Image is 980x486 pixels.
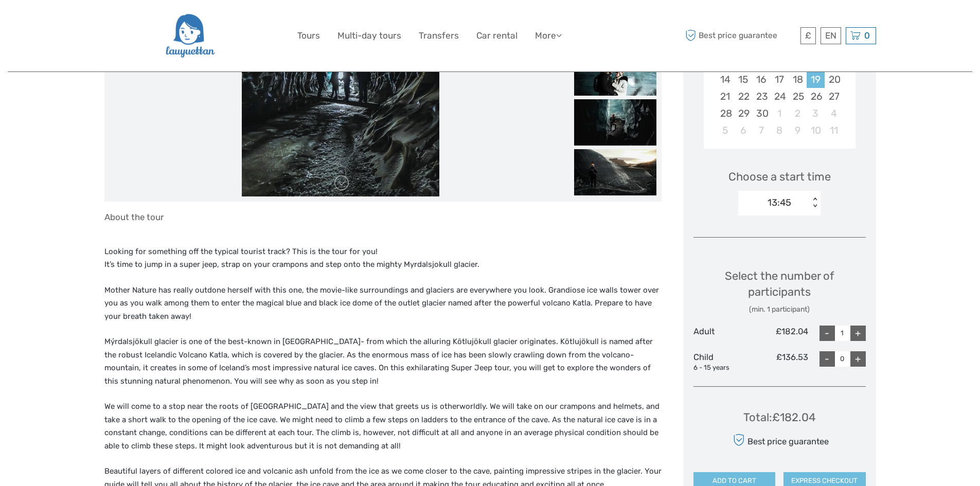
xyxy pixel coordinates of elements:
[807,122,825,139] div: Choose Friday, October 10th, 2025
[683,27,798,44] span: Best price guarantee
[337,28,401,43] a: Multi-day tours
[693,326,751,341] div: Adult
[693,363,751,373] div: 6 - 15 years
[789,71,807,88] div: Choose Thursday, September 18th, 2025
[752,105,770,122] div: Choose Tuesday, September 30th, 2025
[805,30,811,41] span: £
[751,326,808,341] div: £182.04
[743,409,816,425] div: Total : £182.04
[819,326,835,341] div: -
[770,122,788,139] div: Choose Wednesday, October 8th, 2025
[104,212,662,222] h4: About the tour
[734,71,752,88] div: Choose Monday, September 15th, 2025
[574,49,656,96] img: 1701eb739a954a41aa28fb0ec28ba944_slider_thumbnail.jpeg
[476,28,518,43] a: Car rental
[807,105,825,122] div: Choose Friday, October 3rd, 2025
[734,105,752,122] div: Choose Monday, September 29th, 2025
[104,284,662,323] p: Mother Nature has really outdone herself with this one, the movie-like surroundings and glaciers ...
[730,431,828,449] div: Best price guarantee
[535,28,562,43] a: More
[807,71,825,88] div: Choose Friday, September 19th, 2025
[734,88,752,105] div: Choose Monday, September 22nd, 2025
[789,122,807,139] div: Choose Thursday, October 9th, 2025
[825,122,843,139] div: Choose Saturday, October 11th, 2025
[768,196,791,209] div: 13:45
[811,197,819,208] div: < >
[751,351,808,373] div: £136.53
[104,245,662,272] p: Looking for something off the typical tourist track? This is the tour for you! It’s time to jump ...
[716,122,734,139] div: Choose Sunday, October 5th, 2025
[789,88,807,105] div: Choose Thursday, September 25th, 2025
[693,304,866,315] div: (min. 1 participant)
[789,105,807,122] div: Choose Thursday, October 2nd, 2025
[165,8,215,64] img: 2954-36deae89-f5b4-4889-ab42-60a468582106_logo_big.png
[807,88,825,105] div: Choose Friday, September 26th, 2025
[819,351,835,367] div: -
[716,88,734,105] div: Choose Sunday, September 21st, 2025
[863,30,871,41] span: 0
[104,335,662,388] p: Mýrdalsjökull glacier is one of the best-known in [GEOGRAPHIC_DATA]- from which the alluring Kötl...
[770,105,788,122] div: Choose Wednesday, October 1st, 2025
[821,27,841,44] div: EN
[734,122,752,139] div: Choose Monday, October 6th, 2025
[574,149,656,195] img: b085d51eb1e4476ebf54fe5cd3eb376d_slider_thumbnail.jpeg
[716,105,734,122] div: Choose Sunday, September 28th, 2025
[825,88,843,105] div: Choose Saturday, September 27th, 2025
[574,99,656,146] img: d56de721d3044433bb4e1f24304e18c6_slider_thumbnail.jpeg
[14,18,116,26] p: We're away right now. Please check back later!
[693,351,751,373] div: Child
[707,37,852,139] div: month 2025-09
[850,351,866,367] div: +
[770,71,788,88] div: Choose Wednesday, September 17th, 2025
[419,28,459,43] a: Transfers
[728,169,831,185] span: Choose a start time
[297,28,320,43] a: Tours
[104,400,662,453] p: We will come to a stop near the roots of [GEOGRAPHIC_DATA] and the view that greets us is otherwo...
[118,16,131,28] button: Open LiveChat chat widget
[752,71,770,88] div: Choose Tuesday, September 16th, 2025
[752,122,770,139] div: Choose Tuesday, October 7th, 2025
[752,88,770,105] div: Choose Tuesday, September 23rd, 2025
[693,268,866,315] div: Select the number of participants
[850,326,866,341] div: +
[716,71,734,88] div: Choose Sunday, September 14th, 2025
[770,88,788,105] div: Choose Wednesday, September 24th, 2025
[825,105,843,122] div: Choose Saturday, October 4th, 2025
[825,71,843,88] div: Choose Saturday, September 20th, 2025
